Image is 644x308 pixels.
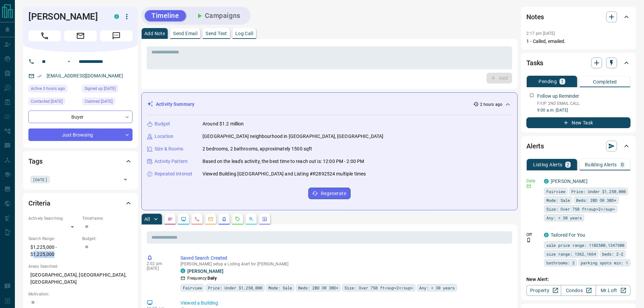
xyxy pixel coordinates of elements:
[235,216,240,222] svg: Requests
[28,85,79,94] div: Mon Sep 15 2025
[526,141,544,151] h2: Alerts
[144,31,165,36] p: Add Note
[585,162,617,167] p: Building Alerts
[526,11,544,22] h2: Notes
[602,251,623,257] span: beds: 2-2
[167,216,173,222] svg: Notes
[539,79,557,84] p: Pending
[551,232,585,238] a: Tailored For You
[28,198,50,209] h2: Criteria
[147,98,512,111] div: Activity Summary2 hours ago
[235,31,253,36] p: Log Call
[546,206,615,212] span: Size: Over 750 ft<sup>2</sup>
[526,276,630,283] p: New Alert:
[65,57,73,66] button: Open
[181,268,185,273] div: condos.ca
[544,233,549,237] div: condos.ca
[262,216,267,222] svg: Agent Actions
[544,179,549,184] div: condos.ca
[82,236,133,242] p: Budget:
[28,153,133,169] div: Tags
[156,101,194,108] p: Activity Summary
[533,162,563,167] p: Listing Alerts
[526,117,630,128] button: New Task
[576,197,616,204] span: Beds: 2BD OR 3BD+
[47,73,123,78] a: [EMAIL_ADDRESS][DOMAIN_NAME]
[202,158,364,165] p: Based on the lead's activity, the best time to reach out is: 12:00 PM - 2:00 PM
[154,145,184,152] p: Size & Rooms
[526,232,540,238] p: Off
[31,98,63,105] span: Contacted [DATE]
[221,216,227,222] svg: Listing Alerts
[28,111,133,123] div: Buyer
[85,85,116,92] span: Signed up [DATE]
[202,120,244,127] p: Around $1.2 million
[208,276,217,281] strong: Daily
[561,79,564,84] p: 1
[147,266,170,271] p: [DATE]
[154,120,170,127] p: Budget
[419,284,455,291] span: Any: < 30 years
[206,31,227,36] p: Send Text
[526,55,630,71] div: Tasks
[546,188,565,195] span: Fairview
[526,9,630,25] div: Notes
[202,170,366,177] p: Viewed Building [GEOGRAPHIC_DATA] and Listing #R2892524 multiple times
[28,215,79,221] p: Actively Searching:
[154,170,192,177] p: Repeated Interest
[100,30,133,41] span: Message
[537,107,630,113] p: 9:00 a.m. [DATE]
[28,11,104,22] h1: [PERSON_NAME]
[561,285,596,296] a: Condos
[298,284,338,291] span: Beds: 2BD OR 3BD+
[114,14,119,19] div: condos.ca
[181,216,186,222] svg: Lead Browsing Activity
[181,255,509,262] p: Saved Search Created
[526,285,561,296] a: Property
[202,133,383,140] p: [GEOGRAPHIC_DATA] neighbourhood in [GEOGRAPHIC_DATA], [GEOGRAPHIC_DATA]
[183,284,202,291] span: Fairview
[82,215,133,221] p: Timeframe:
[546,242,624,248] span: sale price range: 1102500,1347500
[187,275,217,281] p: Frequency:
[581,259,628,266] span: parking spots min: 1
[526,57,543,68] h2: Tasks
[526,38,630,45] p: 1 - Called, emailed.
[28,291,133,297] p: Motivation:
[144,217,150,221] p: All
[154,158,188,165] p: Activity Pattern
[208,284,262,291] span: Price: Under $1,250,000
[344,284,413,291] span: Size: Over 750 ft<sup>2</sup>
[526,238,531,242] svg: Push Notification Only
[480,101,502,108] p: 2 hours ago
[121,175,130,184] button: Open
[28,263,133,269] p: Areas Searched:
[526,31,555,36] p: 2:17 pm [DATE]
[526,184,531,189] svg: Email
[571,188,626,195] span: Price: Under $1,250,000
[28,30,61,41] span: Call
[189,10,247,21] button: Campaigns
[551,179,588,184] a: [PERSON_NAME]
[537,93,579,100] p: Follow up Reminder
[31,85,65,92] span: Active 3 hours ago
[546,214,582,221] span: Any: < 30 years
[154,133,173,140] p: Location
[181,262,509,266] p: [PERSON_NAME] setup a Listing Alert for [PERSON_NAME]
[187,268,223,274] a: [PERSON_NAME]
[82,98,133,107] div: Sun Sep 14 2025
[621,162,624,167] p: 0
[546,251,596,257] span: size range: 1362,1664
[268,284,292,291] span: Mode: Sale
[546,197,570,204] span: Mode: Sale
[64,30,97,41] span: Email
[33,176,47,183] span: [DATE]
[28,156,42,167] h2: Tags
[145,10,186,21] button: Timeline
[526,178,540,184] p: Daily
[546,259,575,266] span: bathrooms: 2
[208,216,213,222] svg: Emails
[181,300,509,307] p: Viewed a Building
[28,242,79,260] p: $1,225,000 - $1,225,000
[593,79,617,84] p: Completed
